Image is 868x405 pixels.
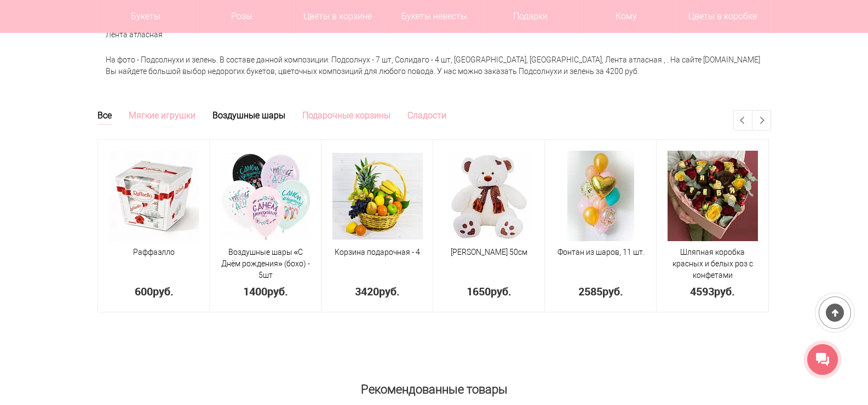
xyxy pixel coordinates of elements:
[243,284,267,299] span: 1400
[407,110,446,124] a: Сладости
[448,151,530,241] img: Медведь Тони 50см
[714,284,735,299] span: руб.
[734,111,752,130] a: Previous
[153,284,174,299] span: руб.
[467,284,491,299] span: 1650
[97,110,112,125] a: Все
[97,378,771,396] h2: Рекомендованные товары
[752,111,771,130] a: Next
[491,284,511,299] span: руб.
[133,248,175,256] a: Раффаэлло
[668,151,758,241] img: Шляпная коробка красных и белых роз с конфетами
[97,49,771,83] div: На фото - Подсолнухи и зелень. В составе данной композиции: Подсолнух - 7 шт, Солидаго - 4 шт, [G...
[451,248,527,256] a: [PERSON_NAME] 50см
[578,284,602,299] span: 2585
[672,248,753,279] a: Шляпная коробка красных и белых роз с конфетами
[602,284,623,299] span: руб.
[379,284,400,299] span: руб.
[557,248,645,256] a: Фонтан из шаров, 11 шт.
[332,153,423,239] img: Корзина подарочная - 4
[212,110,285,124] a: Воздушные шары
[129,110,196,124] a: Мягкие игрушки
[221,151,311,241] img: Воздушные шары «С Днём рождения» (бохо) - 5шт
[267,284,288,299] span: руб.
[567,151,634,241] img: Фонтан из шаров, 11 шт.
[690,284,714,299] span: 4593
[302,110,390,124] a: Подарочные корзины
[335,248,420,256] a: Корзина подарочная - 4
[355,284,379,299] span: 3420
[135,284,153,299] span: 600
[221,248,310,279] a: Воздушные шары «С Днём рождения» (бохо) - 5шт
[109,151,199,241] img: Раффаэлло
